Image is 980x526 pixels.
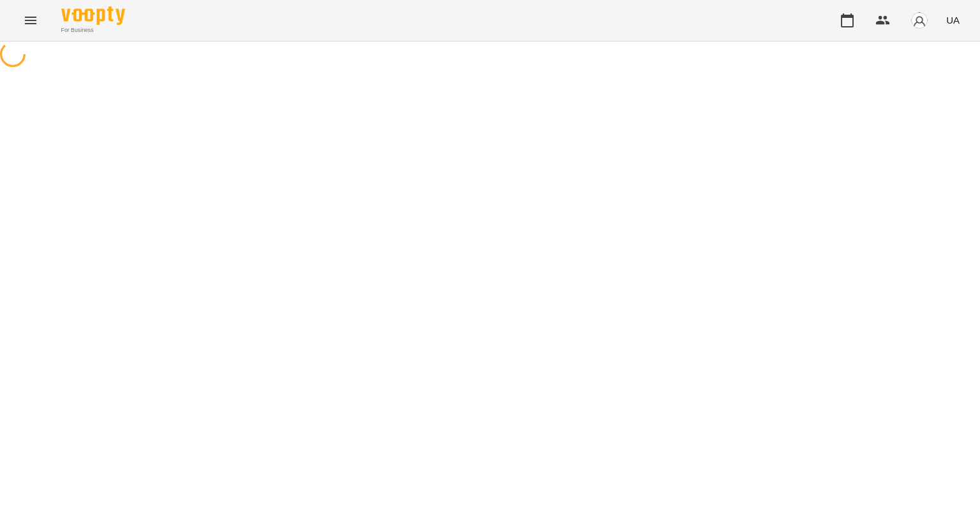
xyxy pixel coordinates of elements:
span: For Business [61,26,125,34]
img: avatar_s.png [910,11,928,29]
button: Menu [15,5,46,36]
img: Voopty Logo [61,6,125,25]
span: UA [946,13,960,27]
button: UA [941,8,965,32]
